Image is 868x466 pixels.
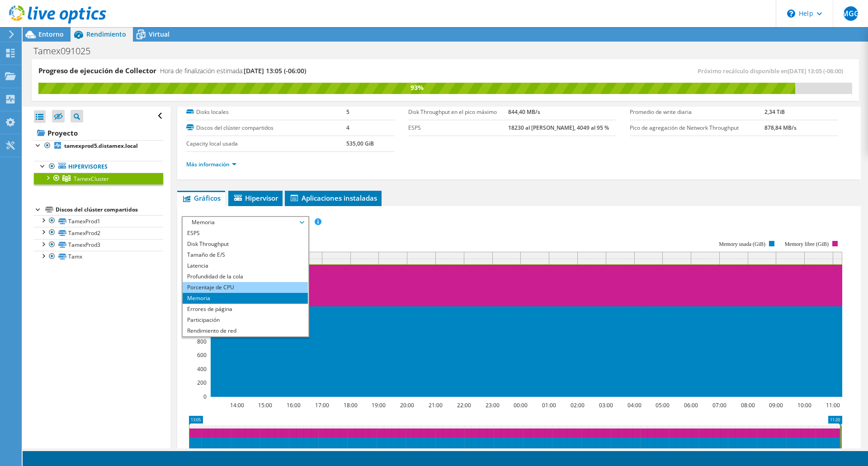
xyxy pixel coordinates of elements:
text: 10:00 [797,401,811,409]
a: Proyecto [34,126,163,140]
text: Memory libre (GiB) [785,241,829,247]
text: 19:00 [372,401,386,409]
text: 14:00 [230,401,244,409]
b: 878,84 MB/s [764,124,797,132]
span: Aplicaciones instaladas [289,193,377,202]
text: 17:00 [315,401,329,409]
li: ESPS [183,228,308,239]
text: 06:00 [684,401,698,409]
text: Memory usada (GiB) [719,241,766,247]
span: MGG [844,6,858,21]
b: 18230 al [PERSON_NAME], 4049 al 95 % [508,124,609,132]
label: Disk Throughput en el pico máximo [408,108,508,117]
li: Errores de página [183,304,308,315]
text: 23:00 [486,401,500,409]
text: 20:00 [400,401,414,409]
b: 535,00 GiB [346,140,374,147]
text: 08:00 [741,401,755,409]
label: Disks locales [186,108,346,117]
a: TamexProd1 [34,215,163,227]
a: tamexprod5.distamex.local [34,140,163,152]
span: Virtual [149,30,170,38]
a: TamexProd2 [34,227,163,239]
text: 02:00 [571,401,585,409]
li: Rendimiento de red [183,325,308,336]
div: 93% [38,83,795,93]
text: 01:00 [542,401,556,409]
li: Participación [183,315,308,325]
text: 04:00 [627,401,642,409]
span: Gráficos [182,193,221,202]
text: 400 [197,365,207,373]
text: 0 [203,393,207,400]
span: Entorno [38,30,64,38]
li: Profundidad de la cola [183,271,308,282]
text: 00:00 [514,401,528,409]
a: TamexProd3 [34,239,163,251]
svg: \n [787,9,795,18]
text: 18:00 [344,401,358,409]
span: [DATE] 13:05 (-06:00) [788,67,843,75]
b: 844,40 MB/s [508,108,540,116]
span: Memoria [187,217,303,228]
text: 200 [197,379,207,386]
span: Próximo recálculo disponible en [698,67,848,75]
span: Rendimiento [86,30,126,38]
li: Memoria [183,293,308,304]
label: ESPS [408,123,508,132]
b: 2,34 TiB [764,108,785,116]
div: Discos del clúster compartidos [56,204,163,215]
text: 15:00 [258,401,272,409]
a: TamexCluster [34,173,163,184]
text: 21:00 [429,401,443,409]
label: Capacity local usada [186,139,346,148]
text: 05:00 [656,401,670,409]
span: [DATE] 13:05 (-06:00) [244,66,306,75]
label: Discos del clúster compartidos [186,123,346,132]
h1: Tamex091025 [29,46,104,56]
a: Tamx [34,251,163,263]
label: Pico de agregación de Network Throughput [630,123,764,132]
a: Más información [186,160,236,168]
b: tamexprod5.distamex.local [64,142,138,150]
text: 600 [197,351,207,359]
li: Porcentaje de CPU [183,282,308,293]
span: TamexCluster [74,175,109,183]
a: Hipervisores [34,161,163,173]
b: 4 [346,124,349,132]
text: 16:00 [287,401,301,409]
h4: Hora de finalización estimada: [160,66,306,76]
text: 11:00 [826,401,840,409]
text: 800 [197,338,207,345]
text: 22:00 [457,401,471,409]
text: 03:00 [599,401,613,409]
li: Disk Throughput [183,239,308,249]
b: 5 [346,108,349,116]
span: Hipervisor [233,193,278,202]
text: 07:00 [712,401,726,409]
label: Promedio de write diaria [630,108,764,117]
li: Tamaño de E/S [183,249,308,260]
li: Latencia [183,260,308,271]
text: 09:00 [769,401,783,409]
